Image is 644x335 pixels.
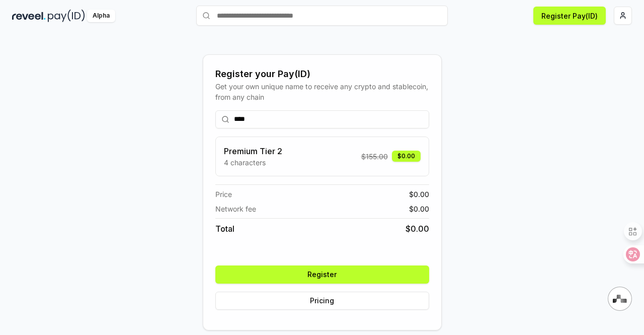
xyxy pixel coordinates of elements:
[224,157,282,168] p: 4 characters
[48,10,85,22] img: pay_id
[613,295,627,303] img: svg+xml,%3Csvg%20xmlns%3D%22http%3A%2F%2Fwww.w3.org%2F2000%2Fsvg%22%20width%3D%2228%22%20height%3...
[215,81,429,102] div: Get your own unique name to receive any crypto and stablecoin, from any chain
[409,189,429,199] span: $ 0.00
[533,7,606,25] button: Register Pay(ID)
[215,265,429,284] button: Register
[12,10,46,22] img: reveel_dark
[87,10,115,22] div: Alpha
[392,151,421,162] div: $0.00
[215,292,429,310] button: Pricing
[409,204,429,214] span: $ 0.00
[215,223,234,235] span: Total
[215,204,256,214] span: Network fee
[224,145,282,157] h3: Premium Tier 2
[215,189,232,199] span: Price
[361,151,388,162] span: $ 155.00
[215,67,429,81] div: Register your Pay(ID)
[406,223,429,235] span: $ 0.00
